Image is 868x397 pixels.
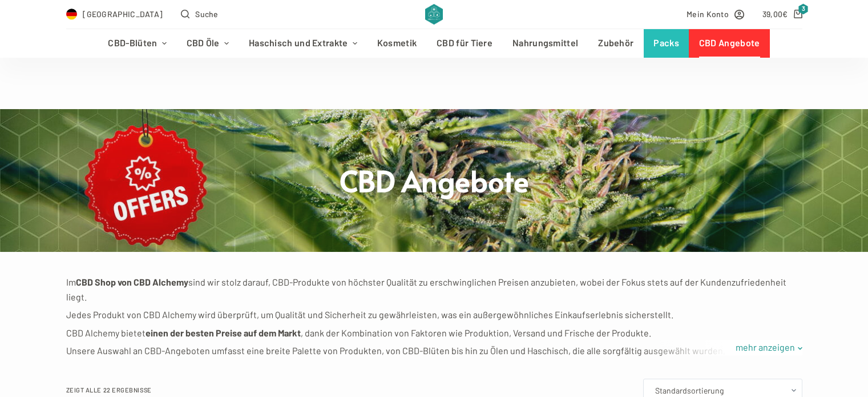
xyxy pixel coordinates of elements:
strong: einen der besten Preise auf dem Markt [146,327,301,338]
span: [GEOGRAPHIC_DATA] [83,7,163,21]
a: Haschisch und Extrakte [239,29,367,58]
a: CBD-Blüten [98,29,176,58]
a: Select Country [66,7,163,21]
bdi: 39,00 [762,9,788,19]
nav: Header-Menü [98,29,770,58]
a: Mein Konto [687,7,744,21]
a: Nahrungsmittel [503,29,588,58]
p: Jedes Produkt von CBD Alchemy wird überprüft, um Qualität und Sicherheit zu gewährleisten, was ei... [66,307,802,322]
span: € [782,9,788,19]
img: CBD Alchemy [425,4,443,25]
a: Zubehör [588,29,644,58]
a: mehr anzeigen [728,340,802,355]
a: Kosmetik [367,29,426,58]
a: Shopping cart [762,7,802,21]
p: Zeigt alle 22 Ergebnisse [66,385,152,395]
a: CBD Angebote [689,29,770,58]
a: CBD für Tiere [427,29,503,58]
img: DE Flag [66,9,78,20]
h1: CBD Angebote [220,162,648,199]
strong: CBD Shop von CBD Alchemy [76,276,188,287]
p: Im sind wir stolz darauf, CBD-Produkte von höchster Qualität zu erschwinglichen Preisen anzubiete... [66,275,802,305]
span: Mein Konto [687,7,729,21]
span: 3 [798,3,809,14]
p: CBD Alchemy bietet , dank der Kombination von Faktoren wie Produktion, Versand und Frische der Pr... [66,326,802,340]
p: Unsere Auswahl an CBD-Angeboten umfasst eine breite Palette von Produkten, von CBD-Blüten bis hin... [66,343,802,388]
a: CBD Öle [176,29,239,58]
a: Packs [644,29,689,58]
span: Suche [195,7,219,21]
button: Open search form [181,7,218,21]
